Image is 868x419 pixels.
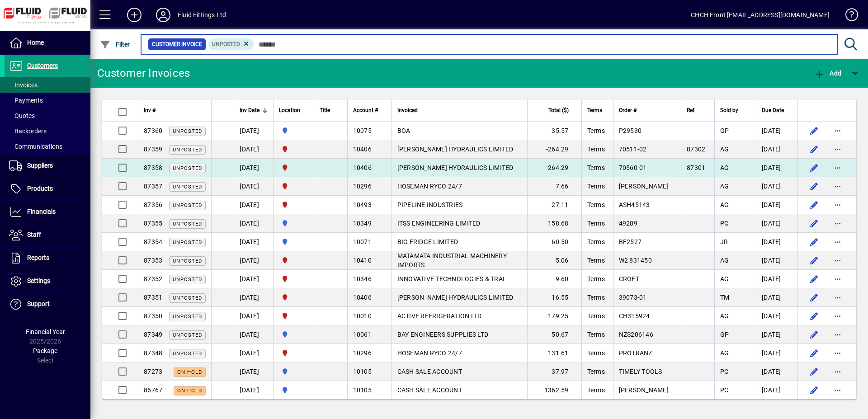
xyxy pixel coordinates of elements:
[173,221,202,227] span: Unposted
[5,247,90,269] a: Reports
[5,270,90,292] a: Settings
[397,349,462,357] span: HOSEMAN RYCO 24/7
[807,179,821,193] button: Edit
[587,294,605,301] span: Terms
[756,363,797,381] td: [DATE]
[144,368,162,375] span: 87273
[173,240,202,245] span: Unposted
[279,385,308,395] span: AUCKLAND
[807,364,821,379] button: Edit
[830,346,845,360] button: More options
[587,183,605,190] span: Terms
[152,40,202,49] span: Customer Invoice
[353,238,372,245] span: 10071
[720,257,729,264] span: AG
[208,38,254,50] mat-chip: Customer Invoice Status: Unposted
[619,349,652,357] span: PROTRANZ
[720,349,729,357] span: AG
[9,143,62,150] span: Communications
[212,41,240,47] span: Unposted
[144,105,206,115] div: Inv #
[807,198,821,212] button: Edit
[807,216,821,231] button: Edit
[33,347,57,354] span: Package
[756,214,797,233] td: [DATE]
[5,155,90,177] a: Suppliers
[9,97,43,104] span: Payments
[234,344,273,363] td: [DATE]
[353,257,372,264] span: 10410
[397,238,458,245] span: BIG FRIDGE LIMITED
[619,238,642,245] span: BF2527
[5,139,90,154] a: Communications
[397,312,482,320] span: ACTIVE REFRIGERATION LTD
[27,277,50,284] span: Settings
[234,196,273,214] td: [DATE]
[619,105,675,115] div: Order #
[830,327,845,342] button: More options
[587,257,605,264] span: Terms
[234,251,273,270] td: [DATE]
[173,332,202,338] span: Unposted
[830,142,845,156] button: More options
[27,231,41,238] span: Staff
[687,105,709,115] div: Ref
[720,312,729,320] span: AG
[353,220,372,227] span: 10349
[807,160,821,175] button: Edit
[756,344,797,363] td: [DATE]
[687,105,694,115] span: Ref
[397,275,505,282] span: INNOVATIVE TECHNOLOGIES & TRAI
[353,368,372,375] span: 10105
[234,233,273,251] td: [DATE]
[527,214,581,233] td: 158.68
[527,159,581,177] td: -264.29
[234,140,273,159] td: [DATE]
[397,146,514,153] span: [PERSON_NAME] HYDRAULICS LIMITED
[397,294,514,301] span: [PERSON_NAME] HYDRAULICS LIMITED
[691,8,830,22] div: CHCH Front [EMAIL_ADDRESS][DOMAIN_NAME]
[839,2,857,31] a: Knowledge Base
[807,142,821,156] button: Edit
[144,238,162,245] span: 87354
[587,386,605,394] span: Terms
[830,253,845,268] button: More options
[279,274,308,284] span: FLUID FITTINGS CHRISTCHURCH
[177,369,202,375] span: On hold
[9,81,38,89] span: Invoices
[279,105,300,115] span: Location
[177,388,202,394] span: On hold
[720,127,729,134] span: GP
[234,325,273,344] td: [DATE]
[830,290,845,305] button: More options
[527,325,581,344] td: 50.67
[144,201,162,208] span: 87356
[353,312,372,320] span: 10010
[27,208,56,215] span: Financials
[619,368,662,375] span: TIMELY TOOLS
[279,348,308,358] span: FLUID FITTINGS CHRISTCHURCH
[527,251,581,270] td: 5.06
[234,177,273,196] td: [DATE]
[173,147,202,153] span: Unposted
[720,386,729,394] span: PC
[173,295,202,301] span: Unposted
[397,252,507,268] span: MATAMATA INDUSTRIAL MACHINERY IMPORTS
[720,201,729,208] span: AG
[587,331,605,338] span: Terms
[807,346,821,360] button: Edit
[527,381,581,399] td: 1362.59
[144,105,156,115] span: Inv #
[720,164,729,171] span: AG
[144,183,162,190] span: 87357
[527,177,581,196] td: 7.66
[353,105,378,115] span: Account #
[173,128,202,134] span: Unposted
[527,363,581,381] td: 37.97
[527,122,581,140] td: 35.57
[619,201,650,208] span: ASH45143
[26,328,65,335] span: Financial Year
[144,294,162,301] span: 87351
[27,185,53,192] span: Products
[279,126,308,136] span: AUCKLAND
